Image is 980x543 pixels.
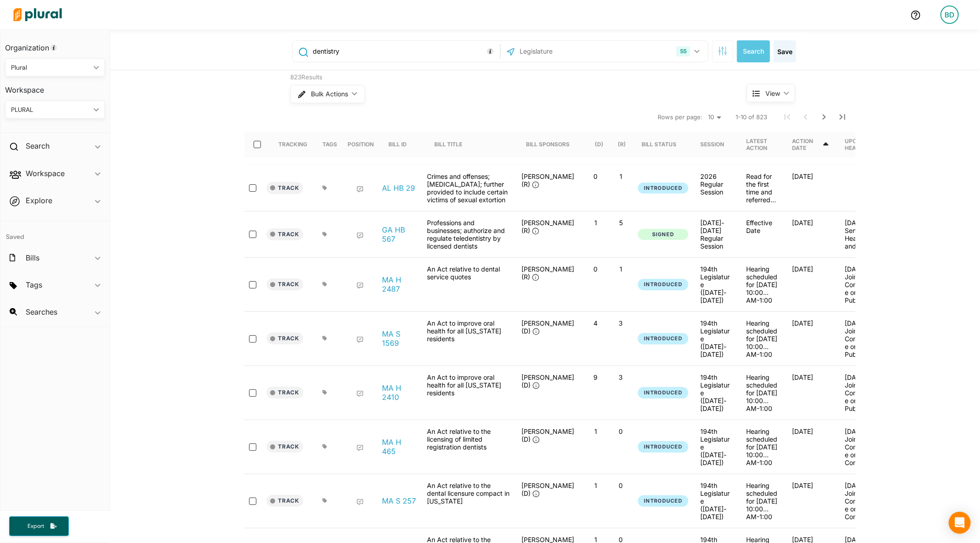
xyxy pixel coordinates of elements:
h2: Explore [26,195,52,205]
div: (R) [618,141,626,148]
div: An Act relative to dental service quotes [422,265,514,304]
input: Legislature [519,43,617,60]
p: 4 [587,319,604,327]
button: Last Page [833,108,852,126]
div: Add tags [322,498,327,504]
input: select-all-rows [254,141,261,148]
div: Tooltip anchor [486,47,494,55]
div: Latest Action [746,132,777,157]
div: 2026 Regular Session [700,172,731,196]
button: Previous Page [797,108,815,126]
a: MA H 465 [382,438,417,456]
div: Bill ID [388,141,407,148]
div: Tracking [278,132,307,157]
div: Action Date [792,132,830,157]
p: 1 [587,219,604,227]
div: [DATE] [785,172,837,204]
div: Add Position Statement [356,499,364,506]
div: Tags [322,141,337,148]
button: Export [9,516,69,536]
div: 194th Legislature ([DATE]-[DATE]) [700,319,731,358]
h3: Workspace [5,77,105,97]
p: 0 [587,265,604,273]
div: (R) [618,132,626,157]
div: Bill Sponsors [526,132,570,157]
a: AL HB 29 [382,183,415,193]
div: 194th Legislature ([DATE]-[DATE]) [700,427,731,466]
button: Introduced [638,333,688,344]
div: Position [348,132,374,157]
p: 3 [612,373,630,381]
input: select-row-state-ma-194th-s257 [249,498,256,505]
div: Add tags [322,444,327,449]
span: [PERSON_NAME] (D) [521,482,574,497]
button: Next Page [815,108,833,126]
div: (D) [595,132,604,157]
div: [DATE]-[DATE] Regular Session [700,219,731,250]
p: [DATE] - Joint Committee on Public Health [845,265,876,296]
p: [DATE] - Joint Committee on Public Health [845,373,876,404]
p: 0 [587,172,604,180]
h2: Bills [26,253,39,263]
div: Add tags [322,232,327,237]
p: 5 [612,219,630,227]
div: Upcoming Hearing [845,132,884,157]
input: select-row-state-ga-2025_26-hb567 [249,231,256,238]
span: [PERSON_NAME] (R) [521,172,574,188]
div: Read for the first time and referred to the House Committee on Judiciary [739,172,785,204]
h2: Searches [26,307,57,317]
div: 194th Legislature ([DATE]-[DATE]) [700,265,731,304]
input: select-row-state-ma-194th-h2487 [249,281,256,288]
p: 3 [612,319,630,327]
div: Open Intercom Messenger [949,512,971,534]
div: [DATE] [785,265,837,304]
h2: Workspace [26,168,65,178]
div: Bill Title [434,141,462,148]
div: [DATE] [785,427,837,466]
h3: Organization [5,34,105,55]
a: MA H 2410 [382,383,417,402]
h2: Tags [26,280,42,290]
div: Bill Sponsors [526,141,570,148]
span: 1-10 of 823 [736,113,767,122]
input: select-row-state-ma-194th-h2410 [249,389,256,397]
a: BD [933,2,966,28]
p: 0 [612,482,630,489]
div: Upcoming Hearing [845,138,875,151]
div: Action Date [792,138,822,151]
input: select-row-state-ma-194th-s1569 [249,335,256,343]
div: Position [348,141,374,148]
span: [PERSON_NAME] (D) [521,373,574,389]
div: Add Position Statement [356,444,364,452]
div: Add Position Statement [356,232,364,239]
div: [DATE] [785,482,837,521]
div: [DATE] [785,219,837,250]
p: 1 [587,482,604,489]
p: 0 [612,427,630,435]
div: Professions and businesses; authorize and regulate teledentistry by licensed dentists [422,219,514,250]
p: 1 [612,265,630,273]
button: Track [266,228,303,240]
div: Hearing scheduled for [DATE] 10:00 AM-1:00 PM in B-2 [739,265,785,304]
div: An Act to improve oral health for all [US_STATE] residents [422,319,514,358]
p: [DATE] - Senate Health and Human Services Committee [845,219,876,250]
button: Save [774,40,796,62]
div: Add tags [322,336,327,341]
div: Tooltip anchor [50,44,58,52]
button: Introduced [638,495,688,507]
span: Bulk Actions [311,91,348,97]
div: Add Position Statement [356,282,364,289]
button: Introduced [638,387,688,399]
div: Hearing scheduled for [DATE] 10:00 AM-1:00 PM in A-2 [739,427,785,466]
div: Crimes and offenses; [MEDICAL_DATA]; further provided to include certain victims of sexual extortion [422,172,514,204]
span: View [765,89,780,98]
button: 55 [673,43,706,60]
div: Hearing scheduled for [DATE] 10:00 AM-1:00 PM in B-2 [739,319,785,358]
h2: Search [26,141,50,151]
div: Add Position Statement [356,336,364,344]
input: Enter keywords, bill # or legislator name [312,43,498,60]
div: An Act to improve oral health for all [US_STATE] residents [422,373,514,412]
div: Latest Action [746,138,777,151]
div: Add Position Statement [356,390,364,398]
div: Hearing scheduled for [DATE] 10:00 AM-1:00 PM in A-2 [739,482,785,521]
